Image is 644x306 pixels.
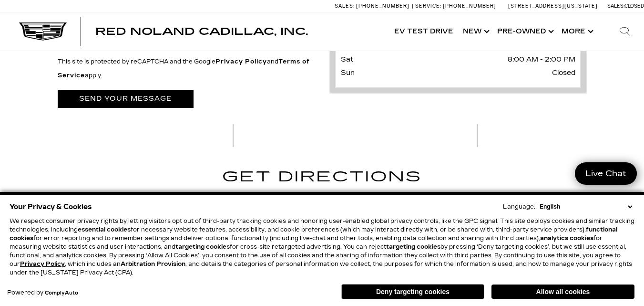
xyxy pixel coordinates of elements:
[443,3,496,9] span: [PHONE_NUMBER]
[121,261,185,267] strong: Arbitration Provision
[581,168,631,179] span: Live Chat
[386,243,440,250] strong: targeting cookies
[341,69,355,77] span: Sun
[540,235,593,242] strong: analytics cookies
[335,3,412,9] a: Sales: [PHONE_NUMBER]
[58,90,194,107] input: Send your message
[492,12,557,51] a: Pre-Owned
[175,243,230,250] strong: targeting cookies
[341,284,484,299] button: Deny targeting cookies
[58,58,310,79] small: This site is protected by reCAPTCHA and the Google and apply.
[203,165,441,189] h2: Get Directions
[341,55,353,63] span: Sat
[607,3,624,9] span: Sales:
[356,3,409,9] span: [PHONE_NUMBER]
[20,261,65,267] a: Privacy Policy
[458,12,492,51] a: New
[389,12,458,51] a: EV Test Drive
[552,66,575,80] span: Closed
[503,204,535,210] div: Language:
[557,12,596,51] button: More
[508,53,575,66] span: 8:00 AM - 2:00 PM
[537,202,634,211] select: Language Select
[575,162,637,185] a: Live Chat
[7,290,78,296] div: Powered by
[95,27,308,36] a: Red Noland Cadillac, Inc.
[19,22,67,41] img: Cadillac Dark Logo with Cadillac White Text
[335,3,355,9] span: Sales:
[78,226,131,233] strong: essential cookies
[508,3,598,9] a: [STREET_ADDRESS][US_STATE]
[415,3,441,9] span: Service:
[624,3,644,9] span: Closed
[412,3,499,9] a: Service: [PHONE_NUMBER]
[491,285,634,299] button: Allow all cookies
[95,26,308,37] span: Red Noland Cadillac, Inc.
[10,217,634,277] p: We respect consumer privacy rights by letting visitors opt out of third-party tracking cookies an...
[45,290,78,296] a: ComplyAuto
[10,200,92,213] span: Your Privacy & Cookies
[215,58,267,65] a: Privacy Policy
